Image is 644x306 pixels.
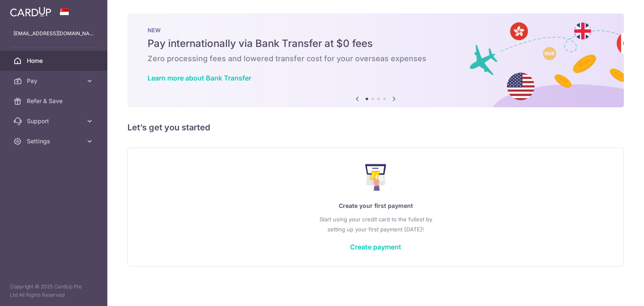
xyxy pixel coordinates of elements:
[127,121,624,134] h5: Let’s get you started
[148,27,604,34] p: NEW
[13,29,94,38] p: [EMAIL_ADDRESS][DOMAIN_NAME]
[10,7,51,17] img: CardUp
[27,77,82,85] span: Pay
[145,201,607,211] p: Create your first payment
[148,37,604,50] h5: Pay internationally via Bank Transfer at $0 fees
[127,13,624,107] img: Bank transfer banner
[148,74,251,82] a: Learn more about Bank Transfer
[27,97,82,105] span: Refer & Save
[145,214,607,234] p: Start using your credit card to the fullest by setting up your first payment [DATE]!
[350,243,401,251] a: Create payment
[27,137,82,145] span: Settings
[27,117,82,125] span: Support
[148,54,604,64] h6: Zero processing fees and lowered transfer cost for your overseas expenses
[365,164,387,191] img: Make Payment
[27,57,82,65] span: Home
